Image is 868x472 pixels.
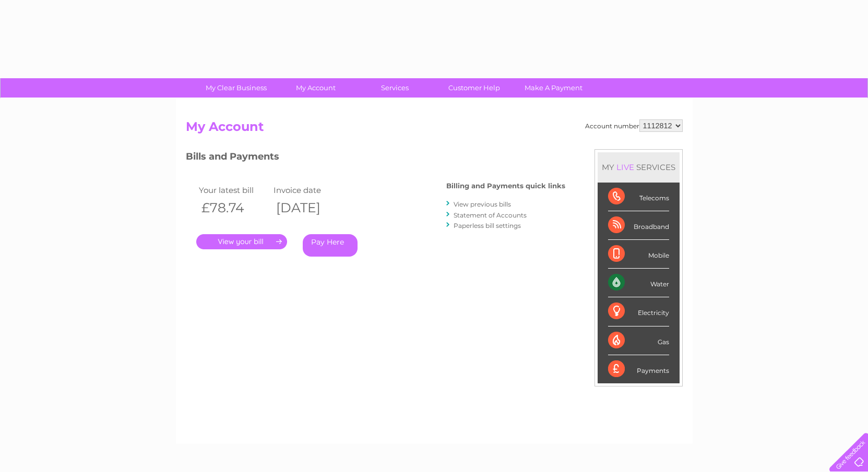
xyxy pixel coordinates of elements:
th: [DATE] [271,197,346,219]
div: LIVE [614,162,636,172]
a: My Account [272,78,359,98]
div: Account number [585,119,683,132]
div: Payments [608,355,669,383]
a: Pay Here [303,234,358,257]
div: Broadband [608,211,669,240]
a: Make A Payment [510,78,597,98]
div: Electricity [608,297,669,326]
a: Statement of Accounts [454,211,527,219]
div: Mobile [608,240,669,269]
a: My Clear Business [193,78,279,98]
a: Customer Help [431,78,517,98]
a: View previous bills [454,200,511,208]
a: Services [352,78,438,98]
div: Gas [608,326,669,355]
a: . [196,234,287,249]
h4: Billing and Payments quick links [446,182,565,190]
th: £78.74 [196,197,271,219]
h3: Bills and Payments [186,149,565,167]
a: Paperless bill settings [454,222,521,229]
td: Your latest bill [196,183,271,197]
h2: My Account [186,119,683,139]
div: Telecoms [608,183,669,211]
div: Water [608,269,669,297]
div: MY SERVICES [598,152,680,182]
td: Invoice date [271,183,346,197]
